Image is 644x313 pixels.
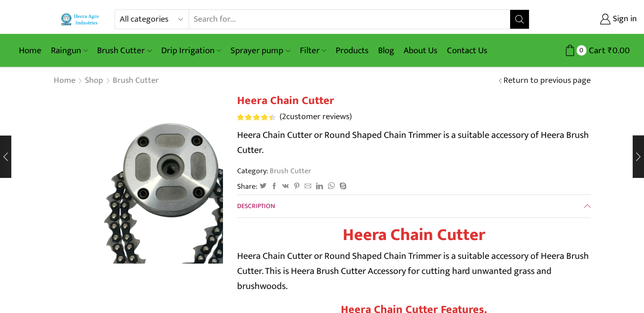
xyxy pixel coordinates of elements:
[510,10,529,29] button: Search button
[226,40,295,62] a: Sprayer pump
[577,45,586,55] span: 0
[586,44,605,57] span: Cart
[373,40,399,62] a: Blog
[14,40,46,62] a: Home
[84,75,104,87] a: Shop
[46,40,92,62] a: Raingun
[268,165,311,177] a: Brush Cutter
[539,42,630,59] a: 0 Cart ₹0.00
[343,221,485,249] strong: Heera Chain Cutter
[237,181,257,192] span: Share:
[237,114,272,120] span: Rated out of 5 based on customer ratings
[544,11,637,28] a: Sign in
[331,40,373,62] a: Products
[295,40,331,62] a: Filter
[237,128,591,158] p: Heera Chain Cutter or Round Shaped Chain Trimmer is a suitable accessory of Heera Brush Cutter.
[237,201,275,211] span: Description
[237,195,591,217] a: Description
[237,166,311,177] span: Category:
[237,249,591,294] p: Heera Chain Cutter or Round Shaped Chain Trimmer is a suitable accessory of Heera Brush Cutter. T...
[608,43,630,58] bdi: 0.00
[442,40,492,62] a: Contact Us
[237,94,591,108] h1: Heera Chain Cutter
[189,10,510,29] input: Search for...
[282,110,286,124] span: 2
[611,13,637,25] span: Sign in
[608,43,612,58] span: ₹
[237,114,277,120] span: 2
[53,75,76,87] a: Home
[53,75,159,87] nav: Breadcrumb
[112,75,159,87] a: Brush Cutter
[504,75,591,87] a: Return to previous page
[237,114,275,120] div: Rated 4.50 out of 5
[92,40,156,62] a: Brush Cutter
[399,40,442,62] a: About Us
[157,40,226,62] a: Drip Irrigation
[280,111,352,123] a: (2customer reviews)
